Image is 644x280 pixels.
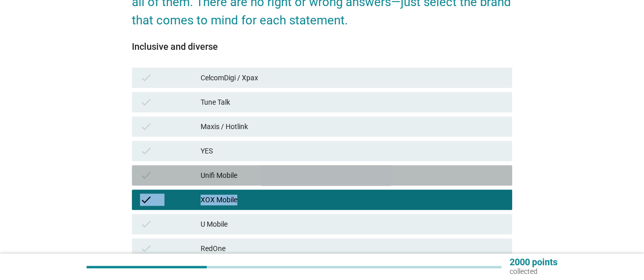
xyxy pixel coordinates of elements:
[201,218,504,230] div: U Mobile
[510,267,557,276] p: collected
[140,145,152,157] i: check
[201,72,504,84] div: CelcomDigi / Xpax
[201,96,504,108] div: Tune Talk
[140,120,152,133] i: check
[201,194,504,206] div: XOX Mobile
[132,40,512,53] div: Inclusive and diverse
[201,145,504,157] div: YES
[201,120,504,133] div: Maxis / Hotlink
[140,169,152,181] i: check
[140,218,152,230] i: check
[140,242,152,255] i: check
[201,169,504,181] div: Unifi Mobile
[140,96,152,108] i: check
[201,242,504,255] div: RedOne
[140,72,152,84] i: check
[510,258,557,267] p: 2000 points
[140,194,152,206] i: check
